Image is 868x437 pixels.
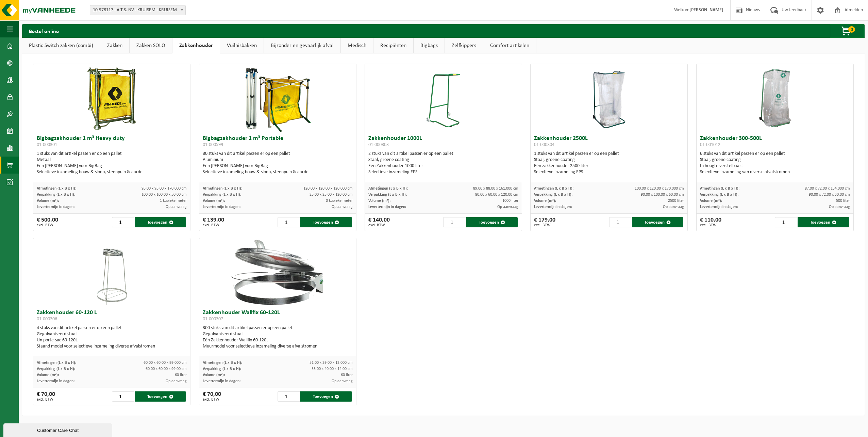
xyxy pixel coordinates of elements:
span: 01-000301 [37,142,57,147]
button: Toevoegen [632,217,683,227]
span: Volume (m³): [37,373,59,377]
span: 87.00 x 72.00 x 134.000 cm [805,187,850,191]
input: 1 [112,391,134,402]
span: Afmetingen (L x B x H): [203,361,242,365]
span: Afmetingen (L x B x H): [37,187,76,191]
strong: [PERSON_NAME] [689,7,723,13]
img: 01-001012 [741,64,809,132]
span: Levertermijn in dagen: [203,205,240,209]
div: Metaal [37,157,187,163]
span: 80.00 x 60.00 x 120.00 cm [475,193,518,197]
input: 1 [278,217,300,227]
a: Bigbags [414,38,445,53]
span: 60.00 x 60.00 x 99.00 cm [146,367,187,371]
button: 0 [830,24,864,38]
div: Eén [PERSON_NAME] voor BigBag [203,163,353,169]
div: € 179,00 [534,217,555,227]
a: Zakkenhouder [172,38,220,53]
h3: Bigbagzakhouder 1 m³ Portable [203,135,353,149]
div: Staal, groene coating [700,157,850,163]
span: 01-000307 [203,317,223,322]
input: 1 [775,217,797,227]
div: Eén [PERSON_NAME] voor BigBag [37,163,187,169]
span: 51.00 x 39.00 x 12.000 cm [310,361,353,365]
input: 1 [112,217,134,227]
button: Toevoegen [300,217,352,227]
span: 60 liter [175,373,187,377]
span: 01-000599 [203,142,223,147]
h3: Zakkenhouder 1000L [368,135,518,149]
div: In hoogte verstelbaar! [700,163,850,169]
span: excl. BTW [700,223,721,227]
span: Afmetingen (L x B x H): [534,187,573,191]
div: 6 stuks van dit artikel passen er op een pallet [700,151,850,175]
span: 1 kubieke meter [160,199,187,203]
span: 01-001012 [700,142,720,147]
span: 120.00 x 120.00 x 120.000 cm [303,187,353,191]
div: Muurmodel voor selectieve inzameling diverse afvalstromen [203,343,353,350]
a: Vuilnisbakken [220,38,264,53]
span: 10-978117 - A.T.S. NV - KRUISEM - KRUISEM [90,5,186,15]
div: 2 stuks van dit artikel passen er op een pallet [368,151,518,175]
div: Selectieve inzameling EPS [534,169,684,175]
span: Levertermijn in dagen: [203,379,240,383]
span: Volume (m³): [700,199,722,203]
div: Selectieve inzameling van diverse afvalstromen [700,169,850,175]
h3: Zakkenhouder Wallfix 60-120L [203,310,353,323]
img: 01-000304 [592,64,626,132]
div: Selectieve inzameling bouw & sloop, steenpuin & aarde [37,169,187,175]
div: Un porte-sac 60-120L [37,337,187,343]
span: Volume (m³): [203,199,225,203]
span: 0 kubieke meter [326,199,353,203]
div: 1 stuks van dit artikel passen er op een pallet [534,151,684,175]
span: Afmetingen (L x B x H): [368,187,408,191]
span: Op aanvraag [332,205,353,209]
span: 100.00 x 100.00 x 50.00 cm [141,193,187,197]
span: Volume (m³): [203,373,225,377]
h3: Zakkenhouder 60-120 L [37,310,187,323]
span: Levertermijn in dagen: [534,205,572,209]
div: Selectieve inzameling EPS [368,169,518,175]
input: 1 [278,391,300,402]
div: € 110,00 [700,217,721,227]
div: Gegalvaniseerd staal [203,331,353,337]
span: 60 liter [341,373,353,377]
span: Op aanvraag [497,205,518,209]
span: excl. BTW [534,223,555,227]
span: 25.00 x 25.00 x 120.00 cm [310,193,353,197]
button: Toevoegen [798,217,849,227]
span: Volume (m³): [534,199,556,203]
span: Levertermijn in dagen: [37,205,74,209]
span: 01-000304 [534,142,554,147]
a: Recipiënten [373,38,413,53]
span: Verpakking (L x B x H): [700,193,738,197]
span: excl. BTW [203,223,224,227]
div: 30 stuks van dit artikel passen er op een pallet [203,151,353,175]
span: Op aanvraag [166,379,187,383]
span: 95.00 x 95.00 x 170.000 cm [141,187,187,191]
span: 90.00 x 100.00 x 60.00 cm [641,193,684,197]
span: Afmetingen (L x B x H): [203,187,242,191]
span: Op aanvraag [332,379,353,383]
div: Aluminium [203,157,353,163]
a: Comfort artikelen [483,38,536,53]
span: Volume (m³): [37,199,59,203]
span: Verpakking (L x B x H): [203,193,241,197]
h3: Zakkenhouder 300-500L [700,135,850,149]
a: Medisch [341,38,373,53]
span: 90.00 x 72.00 x 30.00 cm [809,193,850,197]
a: Zelfkippers [445,38,483,53]
button: Toevoegen [466,217,518,227]
span: 89.00 x 88.00 x 161.000 cm [473,187,518,191]
span: Levertermijn in dagen: [368,205,406,209]
h3: Bigbagzakhouder 1 m³ Heavy duty [37,135,187,149]
span: excl. BTW [203,398,221,402]
span: 100.00 x 120.00 x 170.000 cm [635,187,684,191]
div: Staal, groene coating [368,157,518,163]
span: Verpakking (L x B x H): [37,367,75,371]
h2: Bestel online [22,24,66,37]
span: Volume (m³): [368,199,390,203]
button: Toevoegen [135,391,186,402]
span: 10-978117 - A.T.S. NV - KRUISEM - KRUISEM [90,5,185,15]
div: € 500,00 [37,217,58,227]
